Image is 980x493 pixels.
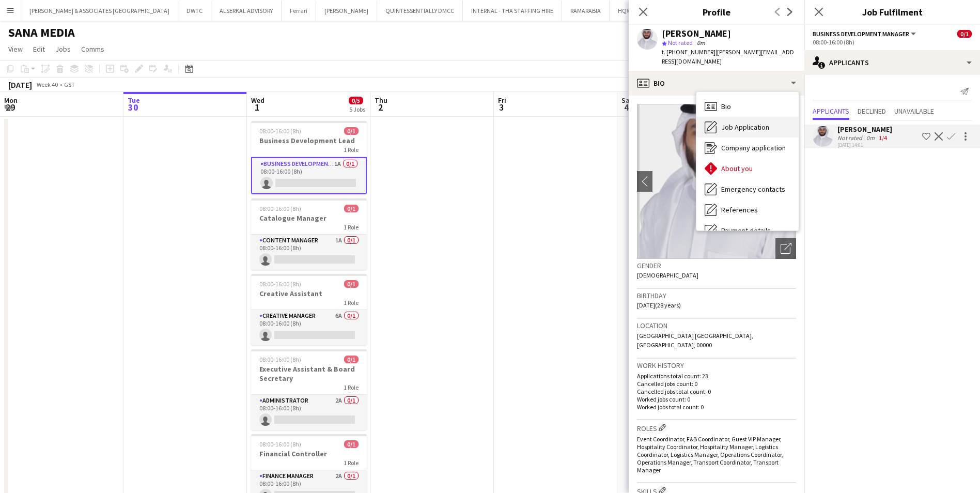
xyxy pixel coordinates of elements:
span: Event Coordinator, F&B Coordinator, Guest VIP Manager, Hospitality Coordinator, Hospitality Manag... [637,435,783,474]
button: Ferrari [282,1,316,21]
h3: Catalogue Manager [251,213,367,223]
div: Job Application [696,117,799,137]
div: GST [64,81,75,88]
span: 4 [620,101,633,113]
span: Bio [721,102,731,111]
app-job-card: 08:00-16:00 (8h)0/1Executive Assistant & Board Secretary1 RoleAdministrator2A0/108:00-16:00 (8h) [251,349,367,430]
span: 3 [496,101,506,113]
p: Worked jobs count: 0 [637,395,796,403]
h3: Location [637,321,796,330]
span: Mon [4,96,18,105]
span: t. [PHONE_NUMBER] [662,48,715,56]
app-job-card: 08:00-16:00 (8h)0/1Creative Assistant1 RoleCreative Manager6A0/108:00-16:00 (8h) [251,274,367,345]
h3: Roles [637,422,796,433]
span: Emergency contacts [721,184,785,194]
div: Not rated [837,134,864,142]
div: [PERSON_NAME] [662,29,731,38]
div: [PERSON_NAME] [837,125,892,134]
span: 0m [695,39,707,47]
span: Jobs [55,44,71,54]
span: | [PERSON_NAME][EMAIL_ADDRESS][DOMAIN_NAME] [662,48,794,65]
span: 1 Role [344,223,359,231]
a: Edit [29,42,49,56]
span: 0/1 [344,127,359,135]
h3: Financial Controller [251,449,367,458]
span: Job Application [721,122,769,132]
span: 2 [373,101,387,113]
span: Thu [375,96,387,105]
span: 1 Role [344,146,359,153]
h3: Creative Assistant [251,289,367,298]
span: 1 Role [344,299,359,306]
span: 0/1 [344,205,359,212]
span: Comms [81,44,104,54]
span: [DEMOGRAPHIC_DATA] [637,271,698,279]
div: Emergency contacts [696,179,799,199]
button: INTERNAL - THA STAFFING HIRE [463,1,562,21]
div: Company application [696,137,799,158]
div: Applicants [804,50,980,75]
h3: Work history [637,361,796,370]
h3: Birthday [637,291,796,300]
span: References [721,205,758,214]
a: Comms [77,42,108,56]
span: About you [721,164,753,173]
span: 0/5 [349,97,363,104]
span: 08:00-16:00 (8h) [259,440,301,448]
span: Week 40 [34,81,60,88]
span: 08:00-16:00 (8h) [259,205,301,212]
span: Fri [498,96,506,105]
span: 1 [250,101,265,113]
span: 08:00-16:00 (8h) [259,280,301,288]
p: Cancelled jobs count: 0 [637,380,796,388]
app-job-card: 08:00-16:00 (8h)0/1Business Development Lead1 RoleBusiness Development Manager1A0/108:00-16:00 (8h) [251,121,367,194]
div: 08:00-16:00 (8h) [813,38,972,46]
button: DWTC [178,1,211,21]
a: View [4,42,27,56]
p: Cancelled jobs total count: 0 [637,388,796,395]
span: Sat [621,96,633,105]
h3: Job Fulfilment [804,5,980,19]
span: 1 Role [344,383,359,391]
div: 5 Jobs [349,105,365,113]
h1: SANA MEDIA [8,25,75,40]
app-job-card: 08:00-16:00 (8h)0/1Catalogue Manager1 RoleContent Manager1A0/108:00-16:00 (8h) [251,198,367,270]
span: Wed [251,96,265,105]
div: Bio [629,71,804,96]
div: Open photos pop-in [775,238,796,259]
span: 0/1 [957,30,972,38]
span: Payment details [721,226,771,235]
span: [DATE] (28 years) [637,301,681,309]
a: Jobs [51,42,75,56]
span: 1 Role [344,459,359,467]
h3: Gender [637,261,796,270]
div: [DATE] 14:01 [837,142,892,148]
span: View [8,44,23,54]
span: 0/1 [344,280,359,288]
span: Tue [128,96,140,105]
h3: Executive Assistant & Board Secretary [251,364,367,383]
app-card-role: Content Manager1A0/108:00-16:00 (8h) [251,235,367,270]
app-card-role: Creative Manager6A0/108:00-16:00 (8h) [251,310,367,345]
span: Declined [858,107,886,115]
div: About you [696,158,799,179]
h3: Business Development Lead [251,136,367,145]
span: 08:00-16:00 (8h) [259,356,301,363]
span: Business Development Manager [813,30,909,38]
button: QUINTESSENTIALLY DMCC [377,1,463,21]
div: 0m [864,134,877,142]
span: 0/1 [344,356,359,363]
span: [GEOGRAPHIC_DATA] [GEOGRAPHIC_DATA], [GEOGRAPHIC_DATA], 00000 [637,332,753,349]
app-card-role: Administrator2A0/108:00-16:00 (8h) [251,395,367,430]
span: 29 [3,101,18,113]
button: Business Development Manager [813,30,917,38]
button: [PERSON_NAME] & ASSOCIATES [GEOGRAPHIC_DATA] [21,1,178,21]
span: 30 [126,101,140,113]
div: References [696,199,799,220]
img: Crew avatar or photo [637,104,796,259]
button: ALSERKAL ADVISORY [211,1,282,21]
div: [DATE] [8,80,32,90]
